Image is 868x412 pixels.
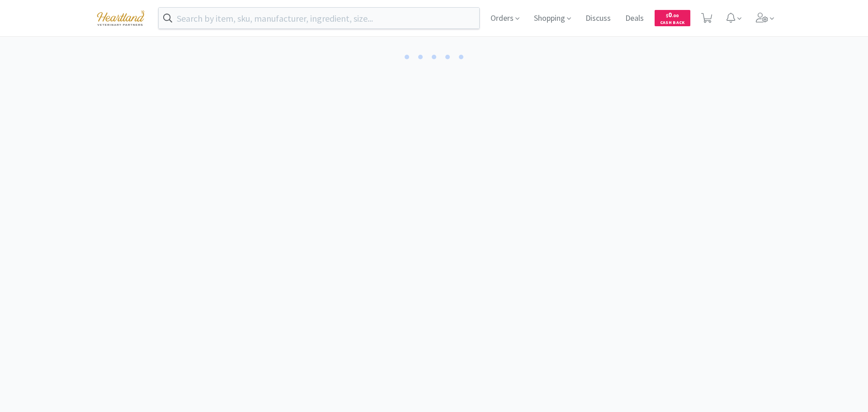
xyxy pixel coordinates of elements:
[159,8,479,28] input: Search by item, sku, manufacturer, ingredient, size...
[660,20,685,26] span: Cash Back
[90,5,151,30] img: cad7bdf275c640399d9c6e0c56f98fd2_10.png
[582,14,614,23] a: Discuss
[655,6,690,30] a: $0.00Cash Back
[672,13,679,19] span: . 00
[666,10,679,19] span: 0
[622,14,647,23] a: Deals
[666,13,668,19] span: $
